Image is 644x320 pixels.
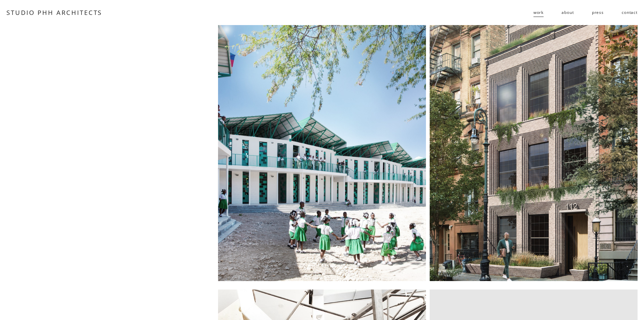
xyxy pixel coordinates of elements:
[622,7,638,18] a: contact
[6,8,102,17] a: STUDIO PHH ARCHITECTS
[533,7,544,18] a: folder dropdown
[533,7,544,17] span: work
[592,7,604,18] a: press
[562,7,574,18] a: about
